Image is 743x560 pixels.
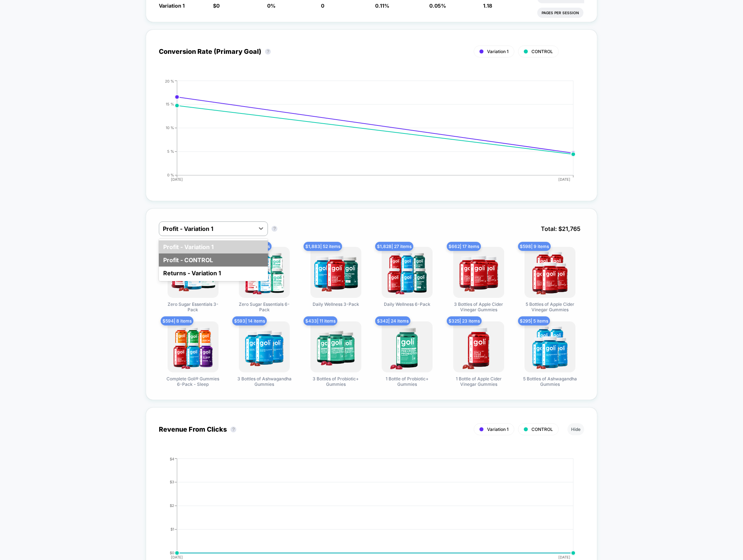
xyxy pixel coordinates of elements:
tspan: $1 [170,527,174,531]
span: $ 1,883 | 52 items [304,242,342,251]
span: $ 295 | 5 items [518,316,550,325]
tspan: 5 % [167,149,174,153]
img: 5 Bottles of Apple Cider Vinegar Gummies [525,247,575,298]
img: Daily Wellness 6-Pack [382,247,433,298]
span: $ 433 | 11 items [304,316,337,325]
tspan: 15 % [166,102,174,106]
tspan: [DATE] [559,555,571,559]
span: Daily Wellness 3-Pack [313,301,359,307]
span: Daily Wellness 6-Pack [384,301,430,307]
span: $ 598 | 9 items [518,242,551,251]
tspan: [DATE] [171,177,183,181]
img: 1 Bottle of Apple Cider Vinegar Gummies [453,321,504,372]
tspan: $0 [170,551,174,555]
img: 1 Bottle of Probiotic+ Gummies [382,321,433,372]
span: 0 % [267,3,276,9]
tspan: $4 [170,456,174,461]
img: 3 Bottles of Apple Cider Vinegar Gummies [453,247,504,298]
img: 5 Bottles of Ashwagandha Gummies [525,321,575,372]
span: 0.11 % [375,3,389,9]
span: 0.05 % [429,3,446,9]
div: Returns - Variation 1 [159,267,268,280]
span: Variation 1 [487,427,509,432]
span: 0 [216,3,220,9]
button: ? [230,427,236,432]
span: Zero Sugar Essentials 6-Pack [237,301,292,312]
tspan: [DATE] [559,177,571,181]
li: Pages Per Session [537,8,583,18]
span: 5 Bottles of Apple Cider Vinegar Gummies [523,301,577,312]
span: CONTROL [531,427,553,432]
span: 3 Bottles of Apple Cider Vinegar Gummies [451,301,506,312]
button: ? [272,226,277,232]
span: 0 [321,3,324,9]
img: 3 Bottles of Ashwagandha Gummies [239,321,290,372]
button: Hide [567,423,584,435]
span: 3 Bottles of Ashwagandha Gummies [237,376,292,387]
tspan: 10 % [166,125,174,130]
span: CONTROL [531,49,553,54]
span: Variation 1 [487,49,509,54]
tspan: 0 % [167,173,174,177]
button: ? [265,49,271,55]
span: Total: $ 21,765 [537,221,584,236]
tspan: $2 [170,503,174,508]
span: 1 Bottle of Probiotic+ Gummies [380,376,434,387]
span: 5 Bottles of Ashwagandha Gummies [523,376,577,387]
div: Profit - Variation 1 [159,240,268,253]
tspan: [DATE] [171,555,183,559]
div: CONVERSION_RATE [152,79,577,188]
span: $ 662 | 17 items [447,242,481,251]
span: 3 Bottles of Probiotic+ Gummies [309,376,363,387]
span: $ [213,3,220,9]
div: Profit - CONTROL [159,253,268,267]
img: Complete Goli® Gummies 6-Pack - Sleep [168,321,218,372]
tspan: 20 % [165,79,174,83]
span: Complete Goli® Gummies 6-Pack - Sleep [166,376,220,387]
span: $ 325 | 23 items [447,316,482,325]
span: 1 Bottle of Apple Cider Vinegar Gummies [451,376,506,387]
img: 3 Bottles of Probiotic+ Gummies [310,321,361,372]
span: $ 593 | 14 items [232,316,267,325]
span: Zero Sugar Essentials 3-Pack [166,301,220,312]
span: $ 342 | 24 items [375,316,410,325]
span: Variation 1 [159,3,185,9]
span: $ 1,828 | 27 items [375,242,413,251]
span: $ 594 | 8 items [161,316,193,325]
img: Daily Wellness 3-Pack [310,247,361,298]
tspan: $3 [170,480,174,484]
span: 1.18 [483,3,492,9]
